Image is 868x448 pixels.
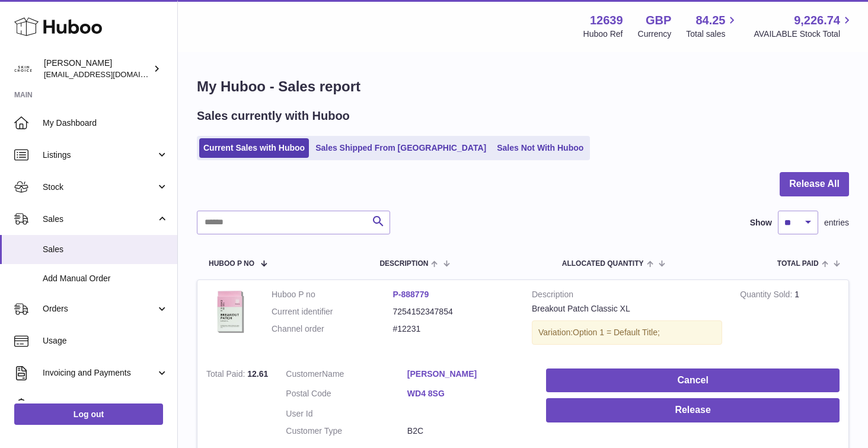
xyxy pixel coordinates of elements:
span: Huboo P no [209,260,254,268]
td: 1 [731,280,848,360]
strong: GBP [646,12,671,28]
span: 84.25 [695,12,725,28]
span: Description [379,260,428,268]
span: Orders [43,303,156,314]
span: 12.61 [247,369,268,379]
span: [EMAIL_ADDRESS][DOMAIN_NAME] [44,69,174,79]
a: 84.25 Total sales [686,12,739,40]
img: 126391698402450.jpg [206,289,254,336]
dt: Name [286,368,407,383]
span: entries [824,217,849,228]
label: Show [750,217,772,228]
span: Option 1 = Default Title; [573,328,660,337]
dt: User Id [286,408,407,420]
a: Sales Shipped From [GEOGRAPHIC_DATA] [311,138,490,158]
span: ALLOCATED Quantity [562,260,644,268]
dt: Huboo P no [272,289,393,300]
strong: Total Paid [206,369,247,382]
span: Invoicing and Payments [43,367,156,379]
span: 9,226.74 [794,12,840,28]
a: Sales Not With Huboo [493,138,588,158]
dd: 7254152347854 [393,306,515,317]
span: Cases [43,399,168,411]
span: Total sales [686,28,739,40]
span: Add Manual Order [43,273,168,284]
div: Huboo Ref [583,28,623,40]
a: WD4 8SG [407,388,529,399]
span: Stock [43,182,156,193]
dt: Postal Code [286,388,407,402]
span: Total paid [777,260,819,268]
span: Usage [43,335,168,347]
span: Customer [286,369,322,379]
dt: Channel order [272,323,393,335]
a: Current Sales with Huboo [199,138,309,158]
span: Listings [43,150,156,161]
a: [PERSON_NAME] [407,368,529,380]
a: 9,226.74 AVAILABLE Stock Total [754,12,854,40]
div: Currency [638,28,672,40]
button: Cancel [546,368,840,393]
h1: My Huboo - Sales report [197,77,849,96]
button: Release All [780,172,849,196]
dt: Customer Type [286,425,407,437]
button: Release [546,398,840,422]
dd: #12231 [393,323,515,335]
div: Variation: [532,320,722,345]
div: Breakout Patch Classic XL [532,303,722,314]
span: AVAILABLE Stock Total [754,28,854,40]
dt: Current identifier [272,306,393,317]
span: My Dashboard [43,117,168,129]
strong: Description [532,289,722,303]
strong: Quantity Sold [740,290,794,302]
h2: Sales currently with Huboo [197,108,350,124]
img: admin@skinchoice.com [14,60,32,78]
dd: B2C [407,425,529,437]
span: Sales [43,244,168,255]
strong: 12639 [590,12,623,28]
span: Sales [43,214,156,225]
div: [PERSON_NAME] [44,58,151,80]
a: Log out [14,403,163,425]
a: P-888779 [393,290,429,299]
